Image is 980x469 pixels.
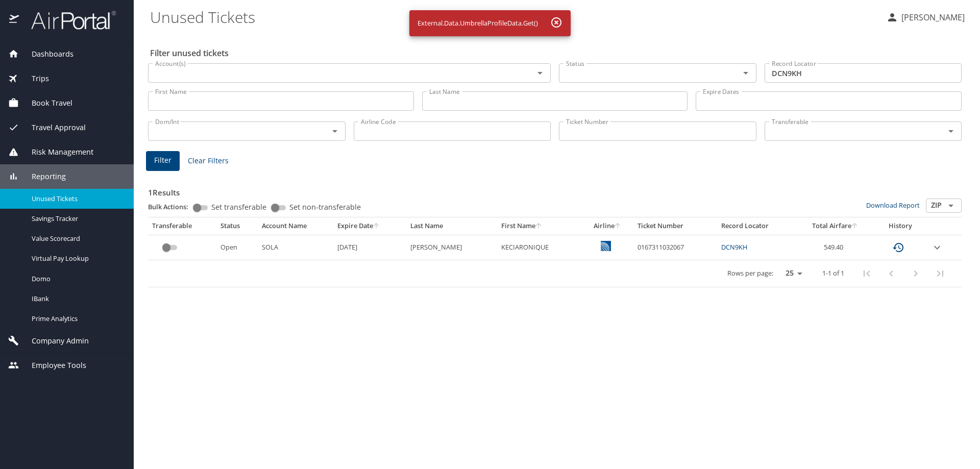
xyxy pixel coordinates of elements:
p: 1-1 of 1 [822,270,844,277]
button: Clear Filters [184,152,233,170]
span: Employee Tools [19,360,86,371]
td: 0167311032067 [633,235,717,260]
button: Open [739,66,753,80]
span: Dashboards [19,48,73,60]
td: Open [216,235,258,260]
img: airportal-logo.png [20,10,116,30]
th: Expire Date [333,217,406,235]
td: [DATE] [333,235,406,260]
span: Filter [154,154,171,167]
button: sort [615,223,622,230]
span: Unused Tickets [32,194,121,204]
h2: Filter unused tickets [150,45,964,61]
span: Domo [32,274,121,284]
p: Bulk Actions: [148,202,197,211]
th: Total Airfare [797,217,874,235]
th: Last Name [406,217,497,235]
div: External.Data.UmbrellaProfileData.Get() [418,13,538,33]
button: Filter [146,151,180,171]
th: Ticket Number [633,217,717,235]
p: [PERSON_NAME] [898,11,965,23]
td: KECIARONIQUE [497,235,582,260]
span: Trips [19,73,49,84]
th: Status [216,217,258,235]
th: Airline [582,217,633,235]
span: IBank [32,294,121,304]
button: sort [851,223,859,230]
button: sort [373,223,380,230]
img: United Airlines [601,241,611,251]
span: Savings Tracker [32,214,121,224]
th: History [874,217,927,235]
button: Open [944,124,958,138]
img: icon-airportal.png [9,10,20,30]
span: Book Travel [19,97,72,109]
td: SOLA [258,235,333,260]
span: Prime Analytics [32,314,121,324]
h1: Unused Tickets [150,1,878,33]
span: Set transferable [211,204,266,211]
span: Virtual Pay Lookup [32,254,121,263]
th: Record Locator [717,217,796,235]
button: Open [533,66,547,80]
button: Open [944,199,958,213]
div: Transferable [152,221,212,231]
a: Download Report [866,201,920,210]
button: [PERSON_NAME] [882,8,969,27]
button: Open [328,124,342,138]
span: Value Scorecard [32,234,121,243]
span: Set non-transferable [289,204,361,211]
span: Travel Approval [19,122,86,133]
h3: 1 Results [148,181,962,199]
span: Reporting [19,171,66,182]
a: DCN9KH [721,242,747,252]
span: Risk Management [19,146,93,158]
button: sort [535,223,543,230]
p: Rows per page: [727,270,773,277]
td: [PERSON_NAME] [406,235,497,260]
th: Account Name [258,217,333,235]
table: custom pagination table [148,217,962,287]
td: 549.40 [797,235,874,260]
span: Company Admin [19,335,89,347]
button: expand row [931,241,943,254]
th: First Name [497,217,582,235]
select: rows per page [777,266,806,281]
span: Clear Filters [188,155,229,167]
